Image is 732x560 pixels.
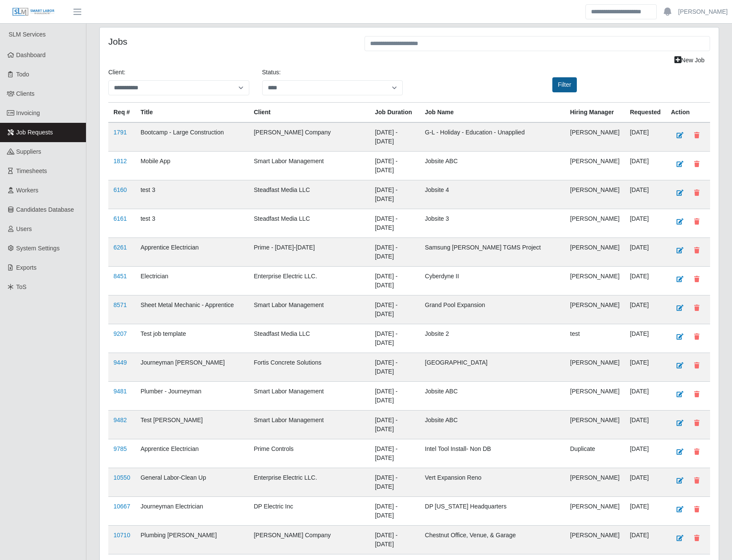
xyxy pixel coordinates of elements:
[262,68,281,77] label: Status:
[669,53,710,68] a: New Job
[248,497,370,526] td: DP Electric Inc
[108,36,352,47] h4: Jobs
[565,353,625,382] td: [PERSON_NAME]
[420,152,565,180] td: Jobsite ABC
[370,324,420,353] td: [DATE] - [DATE]
[113,532,130,539] a: 10710
[135,180,249,209] td: test 3
[248,382,370,411] td: Smart Labor Management
[113,301,127,308] a: 8571
[565,238,625,267] td: [PERSON_NAME]
[248,122,370,152] td: [PERSON_NAME] Company
[16,71,29,78] span: Todo
[625,122,666,152] td: [DATE]
[108,103,135,123] th: Req #
[135,152,249,180] td: Mobile App
[12,7,55,17] img: SLM Logo
[565,468,625,497] td: [PERSON_NAME]
[370,103,420,123] th: Job Duration
[135,439,249,468] td: Apprentice Electrician
[420,103,565,123] th: Job Name
[625,439,666,468] td: [DATE]
[565,209,625,238] td: [PERSON_NAME]
[248,324,370,353] td: Steadfast Media LLC
[565,267,625,295] td: [PERSON_NAME]
[113,474,130,481] a: 10550
[113,244,127,251] a: 6261
[625,468,666,497] td: [DATE]
[625,267,666,295] td: [DATE]
[565,382,625,411] td: [PERSON_NAME]
[113,388,127,395] a: 9481
[248,295,370,324] td: Smart Labor Management
[420,526,565,554] td: Chestnut Office, Venue, & Garage
[565,324,625,353] td: test
[108,68,126,77] label: Client:
[113,215,127,222] a: 6161
[625,382,666,411] td: [DATE]
[16,264,37,271] span: Exports
[370,526,420,554] td: [DATE] - [DATE]
[565,152,625,180] td: [PERSON_NAME]
[420,238,565,267] td: Samsung [PERSON_NAME] TGMS Project
[420,411,565,439] td: Jobsite ABC
[16,283,27,290] span: ToS
[370,353,420,382] td: [DATE] - [DATE]
[135,324,249,353] td: Test job template
[16,90,35,97] span: Clients
[9,31,46,38] span: SLM Services
[565,497,625,526] td: [PERSON_NAME]
[420,468,565,497] td: Vert Expansion Reno
[135,267,249,295] td: Electrician
[565,103,625,123] th: Hiring Manager
[113,417,127,423] a: 9482
[16,129,53,136] span: Job Requests
[248,267,370,295] td: Enterprise Electric LLC.
[113,503,130,510] a: 10667
[666,103,710,123] th: Action
[248,439,370,468] td: Prime Controls
[248,238,370,267] td: Prime - [DATE]-[DATE]
[625,180,666,209] td: [DATE]
[248,103,370,123] th: Client
[565,295,625,324] td: [PERSON_NAME]
[625,209,666,238] td: [DATE]
[370,468,420,497] td: [DATE] - [DATE]
[16,148,41,155] span: Suppliers
[625,353,666,382] td: [DATE]
[420,267,565,295] td: Cyberdyne II
[420,122,565,152] td: G-L - Holiday - Education - Unapplied
[113,158,127,164] a: 1812
[248,209,370,238] td: Steadfast Media LLC
[370,209,420,238] td: [DATE] - [DATE]
[16,187,39,194] span: Workers
[625,295,666,324] td: [DATE]
[113,129,127,136] a: 1791
[248,468,370,497] td: Enterprise Electric LLC.
[565,439,625,468] td: Duplicate
[625,526,666,554] td: [DATE]
[420,382,565,411] td: Jobsite ABC
[248,180,370,209] td: Steadfast Media LLC
[16,245,60,252] span: System Settings
[16,52,46,58] span: Dashboard
[420,324,565,353] td: Jobsite 2
[113,330,127,337] a: 9207
[113,445,127,452] a: 9785
[370,295,420,324] td: [DATE] - [DATE]
[370,382,420,411] td: [DATE] - [DATE]
[625,152,666,180] td: [DATE]
[370,267,420,295] td: [DATE] - [DATE]
[370,238,420,267] td: [DATE] - [DATE]
[135,382,249,411] td: Plumber - Journeyman
[248,152,370,180] td: Smart Labor Management
[420,209,565,238] td: Jobsite 3
[113,186,127,193] a: 6160
[420,295,565,324] td: Grand Pool Expansion
[625,324,666,353] td: [DATE]
[135,468,249,497] td: General Labor-Clean Up
[135,122,249,152] td: Bootcamp - Large Construction
[420,439,565,468] td: Intel Tool Install- Non DB
[135,526,249,554] td: Plumbing [PERSON_NAME]
[135,497,249,526] td: Journeyman Electrician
